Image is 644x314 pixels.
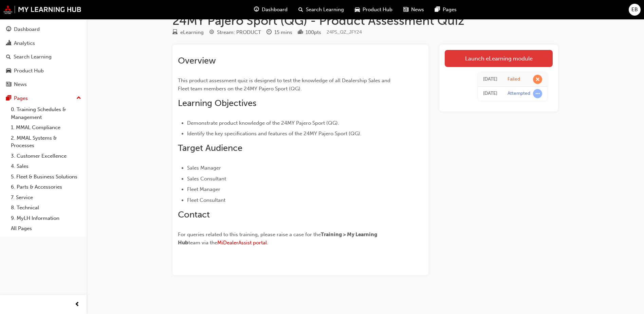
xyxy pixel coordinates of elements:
span: Target Audience [178,143,242,153]
a: car-iconProduct Hub [349,3,398,17]
span: target-icon [209,30,214,36]
a: 4. Sales [8,161,84,172]
span: team via the [188,240,217,246]
span: learningRecordVerb_FAIL-icon [533,75,542,84]
span: Fleet Consultant [187,197,225,203]
span: pages-icon [435,5,440,14]
span: Learning Objectives [178,98,256,108]
div: Pages [14,94,28,102]
a: Launch eLearning module [445,50,553,67]
a: 2. MMAL Systems & Processes [8,133,84,151]
div: Product Hub [14,67,44,75]
span: learningRecordVerb_ATTEMPT-icon [533,89,542,98]
span: Learning resource code [327,29,362,35]
span: chart-icon [6,40,11,47]
span: Dashboard [262,6,288,14]
div: Failed [508,76,520,83]
a: 6. Parts & Accessories [8,182,84,192]
a: Dashboard [3,23,84,36]
div: eLearning [180,29,204,36]
span: clock-icon [266,30,272,36]
span: up-icon [76,94,81,103]
a: MiDealerAssist portal [217,240,267,246]
span: Contact [178,209,210,220]
a: guage-iconDashboard [249,3,293,17]
button: Pages [3,92,84,105]
a: 5. Fleet & Business Solutions [8,172,84,182]
span: learningResourceType_ELEARNING-icon [172,30,178,36]
span: search-icon [6,54,11,60]
div: Duration [266,28,292,37]
a: search-iconSearch Learning [293,3,349,17]
div: News [14,81,27,88]
div: Tue Oct 15 2024 10:44:54 GMT+1100 (Australian Eastern Daylight Time) [483,90,497,98]
span: guage-icon [6,27,11,33]
button: DashboardAnalyticsSearch LearningProduct HubNews [3,22,84,92]
div: Stream [209,28,261,37]
a: Product Hub [3,65,84,77]
span: Search Learning [306,6,344,14]
a: news-iconNews [398,3,429,17]
span: podium-icon [298,30,303,36]
a: Search Learning [3,51,84,63]
div: Analytics [14,39,35,47]
span: Sales Manager [187,165,221,171]
div: Type [172,28,204,37]
a: 1. MMAL Compliance [8,122,84,133]
div: Points [298,28,321,37]
span: car-icon [6,68,11,74]
div: Thu Jul 10 2025 13:04:17 GMT+1000 (Australian Eastern Standard Time) [483,75,497,83]
span: Sales Consultant [187,176,226,182]
span: This product assessment quiz is designed to test the knowledge of all Dealership Sales and Fleet ... [178,77,392,92]
a: 9. MyLH Information [8,213,84,224]
div: 100 pts [306,29,321,36]
span: Product Hub [363,6,392,14]
div: 15 mins [274,29,292,36]
a: 0. Training Schedules & Management [8,104,84,122]
span: Overview [178,55,216,66]
span: car-icon [355,5,360,14]
div: Stream: PRODUCT [217,29,261,36]
div: Dashboard [14,25,40,33]
span: prev-icon [75,300,80,309]
span: search-icon [298,5,303,14]
a: News [3,78,84,91]
span: For queries related to this training, please raise a case for the [178,231,321,238]
a: 3. Customer Excellence [8,151,84,161]
a: Analytics [3,37,84,50]
button: EB [629,4,641,16]
span: news-icon [403,5,408,14]
span: Fleet Manager [187,186,220,192]
span: EB [631,6,638,14]
span: pages-icon [6,95,11,102]
div: Search Learning [14,53,52,61]
img: mmal [3,5,81,14]
span: Pages [443,6,457,14]
a: All Pages [8,223,84,234]
span: guage-icon [254,5,259,14]
span: Training > My Learning Hub [178,231,378,246]
span: Identify the key specifications and features of the 24MY Pajero Sport (QG). [187,130,362,137]
span: Demonstrate product knowledge of the 24MY Pajero Sport (QG). [187,120,339,126]
h1: 24MY Pajero Sport (QG) - Product Assessment Quiz [172,13,558,28]
a: 8. Technical [8,203,84,213]
span: News [411,6,424,14]
span: news-icon [6,82,11,88]
a: 7. Service [8,192,84,203]
div: Attempted [508,90,530,97]
a: pages-iconPages [429,3,462,17]
span: . [267,240,268,246]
